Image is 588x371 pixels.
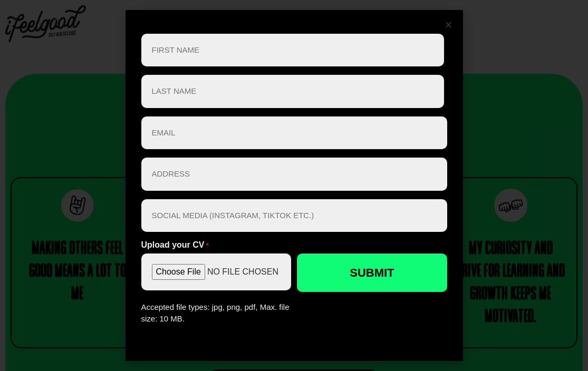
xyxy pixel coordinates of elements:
span: Accepted file types: jpg, png, pdf, Max. file size: 10 MB. [141,295,291,325]
input: Submit [297,253,447,292]
input: Address [141,158,447,191]
input: Social Media (Instagram, Tiktok ETC.) [141,199,447,232]
label: Upload your CV [141,241,209,249]
input: Last Name [141,75,444,108]
a: Close [445,21,452,28]
input: Email [141,116,447,150]
input: First Name [141,34,444,67]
